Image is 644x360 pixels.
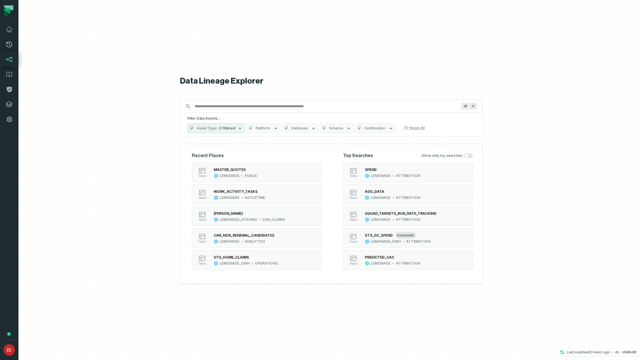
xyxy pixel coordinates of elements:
[462,103,469,110] span: Press ⌘ + K to focus the search bar
[6,331,12,337] div: Tooltip anchor
[567,349,610,355] p: Last scanned
[180,76,483,86] h1: Data Lineage Explorer
[470,103,477,110] span: Press ⌘ + K to focus the search bar
[556,349,640,356] button: Last scanned[DATE] 11:33:59 AMcfa6bd8
[589,350,610,354] relative-time: Oct 13, 2025, 11:33 AM EDT
[3,344,15,356] img: avatar of ben inbar
[622,350,636,354] h4: cfa6bd8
